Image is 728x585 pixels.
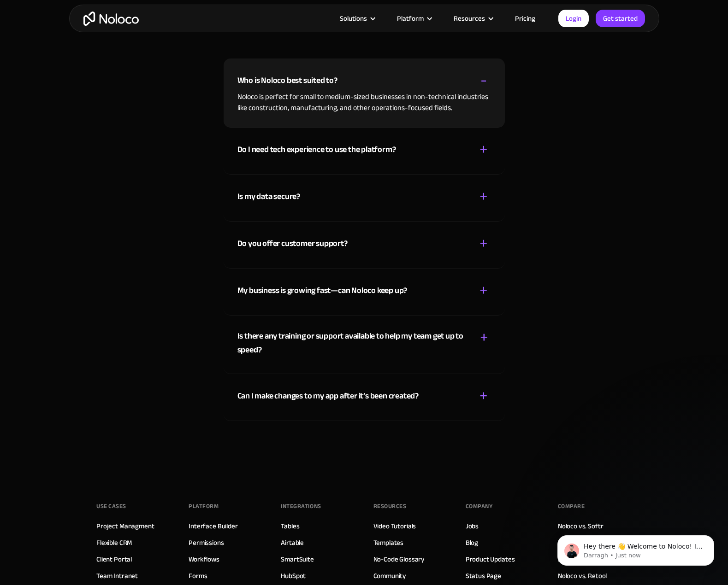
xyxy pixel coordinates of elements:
a: Templates [373,537,404,549]
a: No-Code Glossary [373,553,425,565]
a: Video Tutorials [373,520,416,532]
a: Status Page [466,570,501,582]
div: Solutions [340,12,367,24]
div: Solutions [328,12,385,24]
div: Use Cases [96,499,126,513]
a: Airtable [281,537,304,549]
div: Who is Noloco best suited to? [237,74,337,88]
a: Blog [466,537,478,549]
div: Compare [558,499,585,513]
div: Resources [442,12,503,24]
a: HubSpot [281,570,306,582]
a: Noloco vs. Retool [558,570,607,582]
a: Community [373,570,407,582]
div: + [479,282,488,298]
div: Platform [189,499,219,513]
a: SmartSuite [281,553,314,565]
div: + [480,329,488,345]
div: Resources [454,12,485,24]
div: + [479,235,488,252]
iframe: Intercom notifications message [544,516,728,580]
a: Get started [596,10,645,27]
a: Login [558,10,589,27]
a: Product Updates [466,553,515,565]
a: Forms [189,570,207,582]
a: Flexible CRM [96,537,132,549]
a: Project Managment [96,520,154,532]
a: Jobs [466,520,479,532]
div: Is there any training or support available to help my team get up to speed? [237,329,467,357]
div: + [479,141,488,158]
div: Platform [385,12,442,24]
a: home [83,12,139,26]
div: + [479,388,488,404]
a: Tables [281,520,299,532]
div: INTEGRATIONS [281,499,321,513]
div: Platform [397,12,424,24]
a: Workflows [189,553,219,565]
div: Do you offer customer support? [237,237,348,251]
div: Can I make changes to my app after it’s been created? [237,389,419,403]
div: Resources [373,499,407,513]
div: My business is growing fast—can Noloco keep up? [237,284,408,298]
div: Company [466,499,493,513]
div: - [480,72,487,88]
a: Interface Builder [189,520,237,532]
p: Noloco is perfect for small to medium-sized businesses in non-technical industries like construct... [237,91,491,113]
a: Permissions [189,537,224,549]
a: Client Portal [96,553,132,565]
div: Do I need tech experience to use the platform? [237,143,396,157]
a: Pricing [503,12,547,24]
div: Is my data secure? [237,190,300,204]
div: + [479,188,488,205]
a: Team Intranet [96,570,138,582]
